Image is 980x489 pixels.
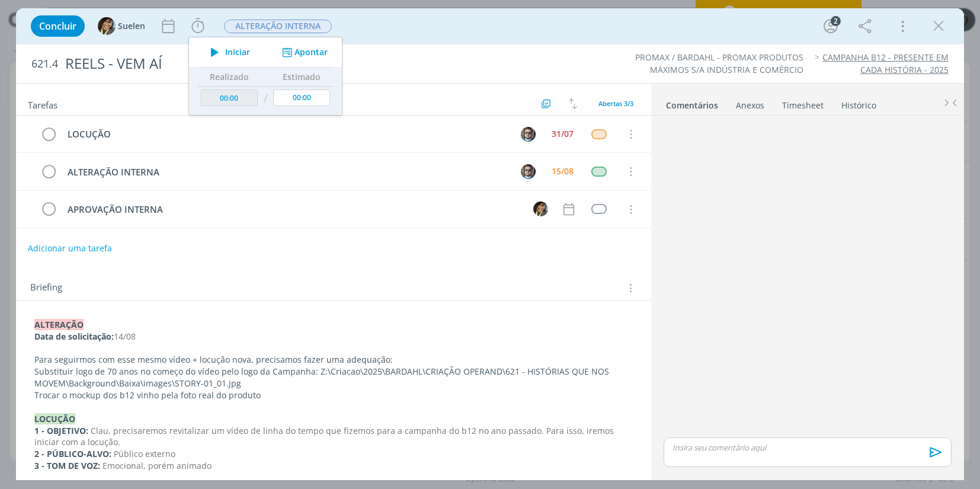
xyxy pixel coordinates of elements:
p: Para seguirmos com esse mesmo vídeo + locução nova, precisamos fazer uma adequação: [34,354,633,366]
div: 31/07 [552,130,574,138]
a: Comentários [665,94,719,111]
strong: 2 - PÚBLICO-ALVO: [34,448,111,459]
img: R [521,164,536,179]
span: Briefing [30,280,62,296]
a: Histórico [841,94,877,111]
button: S [531,200,549,218]
div: dialog [16,8,964,480]
span: Tarefas [28,97,57,111]
div: 2 [831,16,841,26]
button: Concluir [31,15,85,37]
span: Iniciar [225,48,250,56]
button: ALTERAÇÃO INTERNA [223,19,332,34]
span: 14/08 [114,331,136,342]
th: Estimado [270,68,333,87]
span: Abertas 3/3 [598,99,633,108]
img: R [521,127,536,142]
img: S [533,202,548,216]
p: Substituir logo de 70 anos no começo do vídeo pelo logo da Campanha: Z:\Criacao\2025\BARDAHL\CRIA... [34,366,633,389]
img: S [98,17,116,35]
div: Anexos [736,100,764,111]
span: Clau, precisaremos revitalizar um vídeo de linha do tempo que fizemos para a campanha do b12 no a... [34,425,616,448]
strong: Data de solicitação: [34,331,114,342]
th: Realizado [198,68,261,87]
img: arrow-down-up.svg [569,98,577,109]
a: Timesheet [782,94,824,111]
span: Público externo [114,448,175,459]
strong: 1 - OBJETIVO: [34,425,88,436]
div: REELS - VEM AÍ [60,49,562,78]
button: Apontar [279,46,328,59]
button: R [519,162,537,180]
span: Emocional, porém animado [103,460,212,471]
a: CAMPANHA B12 - PRESENTE EM CADA HISTÓRIA - 2025 [822,52,949,75]
a: PROMAX / BARDAHL - PROMAX PRODUTOS MÁXIMOS S/A INDÚSTRIA E COMÉRCIO [635,52,803,75]
span: ALTERAÇÃO INTERNA [224,20,332,33]
div: LOCUÇÃO [62,127,510,142]
button: 2 [821,17,840,36]
td: / [261,87,271,111]
span: 621.4 [31,57,58,71]
p: Trocar o mockup dos b12 vinho pela foto real do produto [34,389,633,401]
strong: ALTERAÇÃO [34,319,84,330]
strong: 4 - OUTRAS PARTICULARIDADES: [34,472,168,483]
span: Concluir [39,21,76,31]
div: ALTERAÇÃO INTERNA [62,165,510,180]
button: Adicionar uma tarefa [27,238,113,259]
div: APROVAÇÃO INTERNA [62,202,522,217]
strong: LOCUÇÃO [34,413,75,424]
button: Iniciar [204,44,251,60]
span: Suelen [118,22,145,30]
button: R [519,125,537,143]
strong: 3 - TOM DE VOZ: [34,460,100,471]
div: 15/08 [552,167,574,175]
button: SSuelen [98,17,145,35]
